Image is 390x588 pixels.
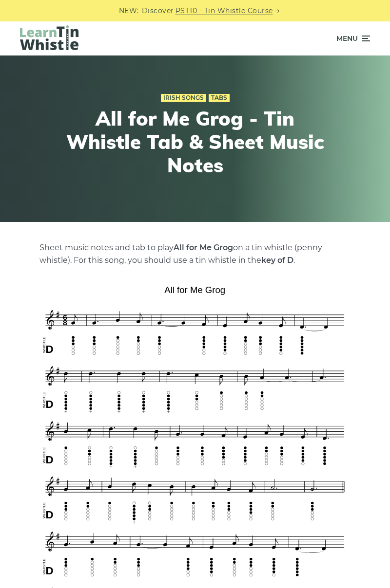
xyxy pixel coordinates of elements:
[20,25,78,50] img: LearnTinWhistle.com
[336,26,358,51] span: Menu
[39,241,351,267] p: Sheet music notes and tab to play on a tin whistle (penny whistle). For this song, you should use...
[174,243,233,252] strong: All for Me Grog
[63,107,327,177] h1: All for Me Grog - Tin Whistle Tab & Sheet Music Notes
[209,94,230,102] a: Tabs
[261,256,293,265] strong: key of D
[161,94,206,102] a: Irish Songs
